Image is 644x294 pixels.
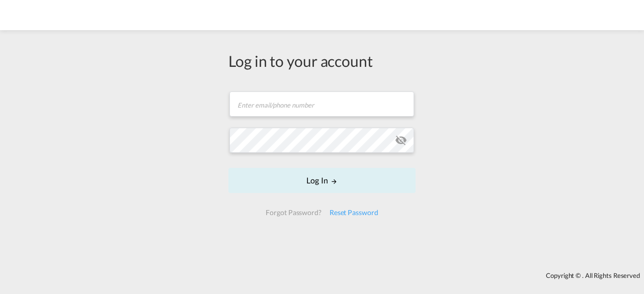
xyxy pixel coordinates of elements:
[228,50,416,71] div: Log in to your account
[262,204,325,222] div: Forgot Password?
[229,91,414,117] input: Enter email/phone number
[326,204,382,222] div: Reset Password
[395,134,407,146] md-icon: icon-eye-off
[228,168,416,193] button: LOGIN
